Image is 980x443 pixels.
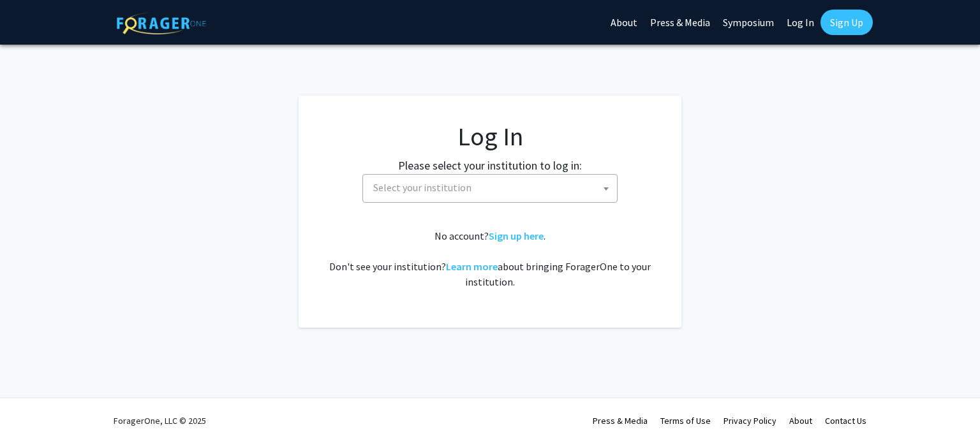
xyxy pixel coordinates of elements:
a: Terms of Use [660,415,711,426]
a: Press & Media [593,415,648,426]
a: Sign Up [820,10,873,35]
div: ForagerOne, LLC © 2025 [114,398,206,443]
span: Select your institution [362,174,618,203]
a: Sign up here [489,229,544,242]
span: Select your institution [373,181,471,194]
a: About [789,415,812,426]
a: Privacy Policy [724,415,776,426]
span: Select your institution [368,175,617,201]
h1: Log In [324,121,656,152]
label: Please select your institution to log in: [398,157,582,174]
a: Contact Us [825,415,866,426]
a: Learn more about bringing ForagerOne to your institution [446,260,498,273]
div: No account? . Don't see your institution? about bringing ForagerOne to your institution. [324,228,656,289]
img: ForagerOne Logo [117,12,206,34]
